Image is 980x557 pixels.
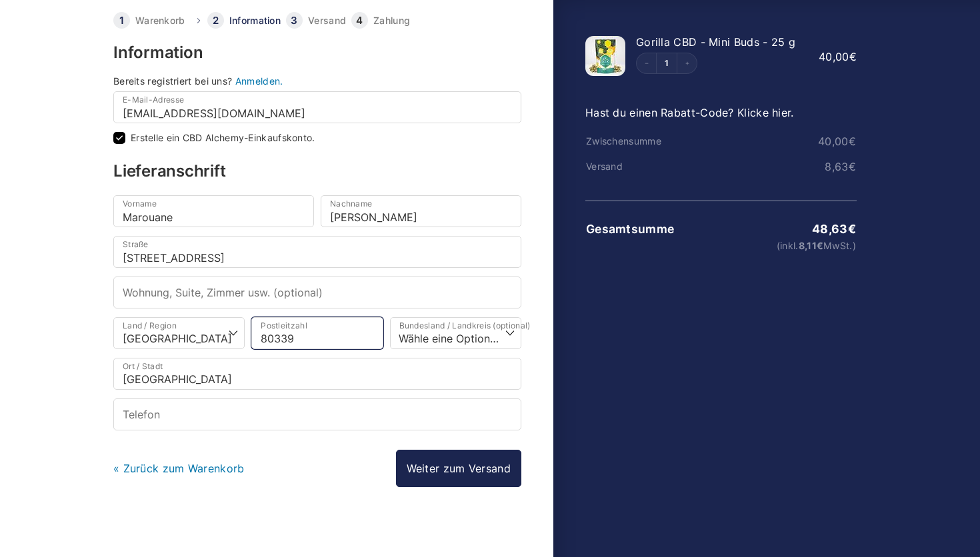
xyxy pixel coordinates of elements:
[113,277,521,308] input: Wohnung, Suite, Zimmer usw. (optional)
[113,358,521,390] input: Ort / Stadt
[113,398,521,430] input: Telefon
[131,133,315,143] label: Erstelle ein CBD Alchemy-Einkaufskonto.
[585,161,676,172] th: Versand
[677,241,856,251] small: (inkl. MwSt.)
[585,223,676,236] th: Gesamtsumme
[251,317,383,349] input: Postleitzahl
[113,236,521,268] input: Straße
[308,16,346,25] a: Versand
[657,59,677,67] a: Edit
[677,53,697,73] button: Increment
[113,45,521,61] h3: Information
[229,16,281,25] a: Information
[817,240,823,251] span: €
[818,135,856,148] bdi: 40,00
[113,75,232,87] span: Bereits registriert bei uns?
[636,35,795,49] span: Gorilla CBD - Mini Buds - 25 g
[849,50,857,63] span: €
[585,136,676,147] th: Zwischensumme
[637,53,657,73] button: Decrement
[849,160,856,173] span: €
[113,91,521,123] input: E-Mail-Adresse
[235,75,283,87] a: Anmelden.
[799,240,824,251] span: 8,11
[848,222,856,236] span: €
[825,160,856,173] bdi: 8,63
[113,163,521,179] h3: Lieferanschrift
[321,195,521,227] input: Nachname
[373,16,410,25] a: Zahlung
[113,195,314,227] input: Vorname
[812,222,856,236] bdi: 48,63
[135,16,185,25] a: Warenkorb
[819,50,857,63] bdi: 40,00
[396,450,521,487] a: Weiter zum Versand
[849,135,856,148] span: €
[585,106,794,119] a: Hast du einen Rabatt-Code? Klicke hier.
[113,462,245,475] a: « Zurück zum Warenkorb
